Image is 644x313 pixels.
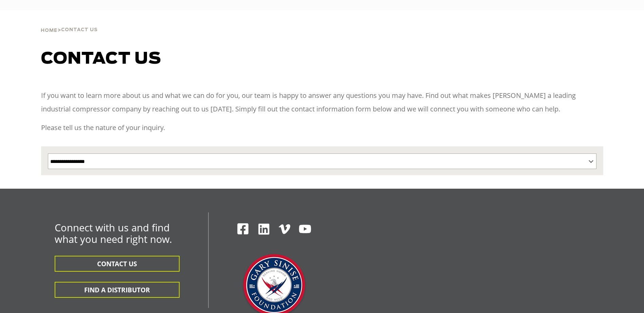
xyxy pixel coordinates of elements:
[298,223,312,236] img: Youtube
[41,89,603,116] p: If you want to learn more about us and what we can do for you, our team is happy to answer any qu...
[279,224,290,234] img: Vimeo
[41,27,57,33] a: Home
[55,282,180,298] button: FIND A DISTRIBUTOR
[41,121,603,134] p: Please tell us the nature of your inquiry.
[237,223,249,235] img: Facebook
[55,256,180,272] button: CONTACT US
[55,221,172,246] span: Connect with us and find what you need right now.
[41,28,57,33] span: Home
[257,223,271,236] img: Linkedin
[41,10,98,36] div: >
[61,28,98,32] span: Contact Us
[41,51,161,67] span: Contact us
